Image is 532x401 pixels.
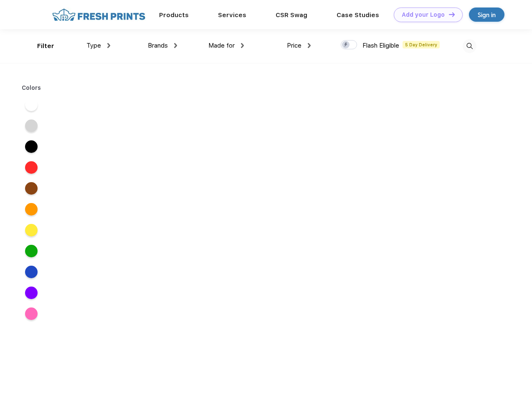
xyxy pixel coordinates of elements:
span: Made for [208,42,235,49]
div: Sign in [478,10,496,20]
span: Type [86,42,101,49]
img: fo%20logo%202.webp [50,8,148,22]
span: Price [287,42,301,49]
div: Add your Logo [402,11,445,18]
img: dropdown.png [174,43,177,48]
img: dropdown.png [107,43,110,48]
a: Services [218,11,246,19]
img: dropdown.png [308,43,311,48]
span: Flash Eligible [362,42,399,49]
div: Colors [15,84,48,92]
span: Brands [148,42,168,49]
a: CSR Swag [276,11,307,19]
a: Sign in [469,8,504,22]
div: Filter [37,41,54,51]
span: 5 Day Delivery [403,41,440,48]
a: Products [159,11,189,19]
img: desktop_search.svg [463,39,476,53]
img: dropdown.png [241,43,244,48]
img: DT [449,12,455,17]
